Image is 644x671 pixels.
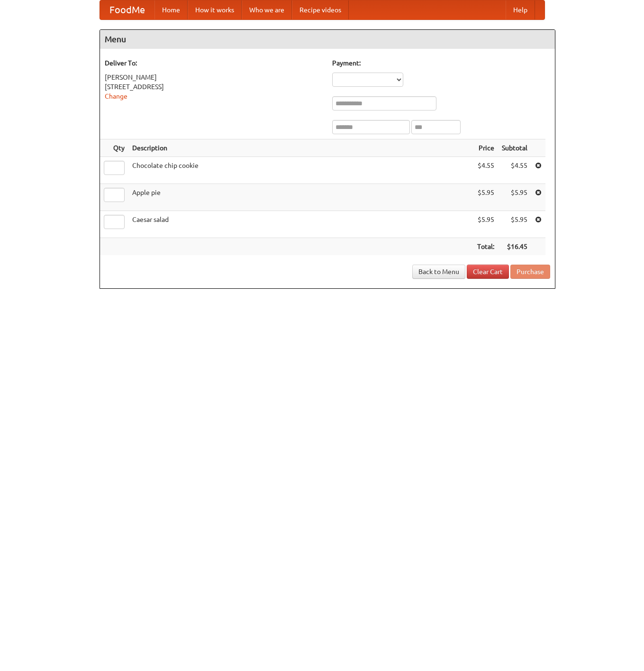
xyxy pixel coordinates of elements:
[100,30,555,49] h4: Menu
[292,0,349,19] a: Recipe videos
[154,0,188,19] a: Home
[510,265,550,279] button: Purchase
[473,184,498,211] td: $5.95
[100,0,154,19] a: FoodMe
[105,58,323,68] h5: Deliver To:
[473,139,498,157] th: Price
[498,238,531,256] th: $16.45
[100,139,128,157] th: Qty
[128,211,473,238] td: Caesar salad
[128,184,473,211] td: Apple pie
[506,0,535,19] a: Help
[498,211,531,238] td: $5.95
[105,73,323,82] div: [PERSON_NAME]
[498,157,531,184] td: $4.55
[498,139,531,157] th: Subtotal
[242,0,292,19] a: Who we are
[467,265,509,279] a: Clear Cart
[332,58,550,68] h5: Payment:
[412,265,465,279] a: Back to Menu
[473,238,498,256] th: Total:
[128,157,473,184] td: Chocolate chip cookie
[473,157,498,184] td: $4.55
[128,139,473,157] th: Description
[105,82,323,92] div: [STREET_ADDRESS]
[105,92,127,100] a: Change
[473,211,498,238] td: $5.95
[498,184,531,211] td: $5.95
[188,0,242,19] a: How it works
